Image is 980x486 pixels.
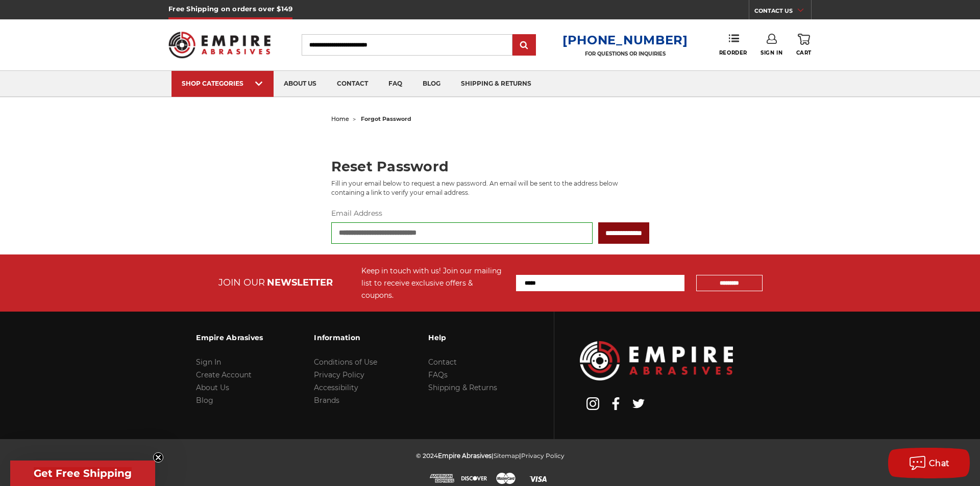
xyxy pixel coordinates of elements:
[416,449,565,462] p: © 2024 | |
[274,71,327,97] a: about us
[196,396,213,405] a: Blog
[314,383,358,392] a: Accessibility
[929,458,950,468] span: Chat
[331,208,649,219] label: Email Address
[888,448,970,478] button: Chat
[428,327,497,348] h3: Help
[580,341,733,380] img: Empire Abrasives Logo Image
[796,34,812,56] a: Cart
[314,396,339,405] a: Brands
[562,33,688,47] a: [PHONE_NUMBER]
[451,71,542,97] a: shipping & returns
[514,35,534,56] input: Submit
[196,327,263,348] h3: Empire Abrasives
[314,327,377,348] h3: Information
[719,34,747,56] a: Reorder
[331,160,649,173] h2: Reset Password
[314,357,377,367] a: Conditions of Use
[719,49,747,56] span: Reorder
[327,71,378,97] a: contact
[361,265,506,301] div: Keep in touch with us! Join our mailing list to receive exclusive offers & coupons.
[168,25,271,65] img: Empire Abrasives
[218,277,265,288] span: JOIN OUR
[494,452,519,459] a: Sitemap
[521,452,565,459] a: Privacy Policy
[562,50,688,57] p: FOR QUESTIONS OR INQUIRIES
[428,357,457,367] a: Contact
[267,277,333,288] span: NEWSLETTER
[428,370,448,379] a: FAQs
[10,461,155,486] div: Get Free ShippingClose teaser
[361,115,411,122] span: forgot password
[428,383,497,392] a: Shipping & Returns
[196,370,252,379] a: Create Account
[153,452,163,463] button: Close teaser
[314,370,364,379] a: Privacy Policy
[378,71,412,97] a: faq
[182,80,263,87] div: SHOP CATEGORIES
[34,467,132,479] span: Get Free Shipping
[761,49,782,56] span: Sign In
[796,49,812,56] span: Cart
[438,452,492,459] span: Empire Abrasives
[754,5,811,19] a: CONTACT US
[196,357,221,367] a: Sign In
[331,179,649,197] p: Fill in your email below to request a new password. An email will be sent to the address below co...
[196,383,229,392] a: About Us
[331,115,349,122] a: home
[412,71,451,97] a: blog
